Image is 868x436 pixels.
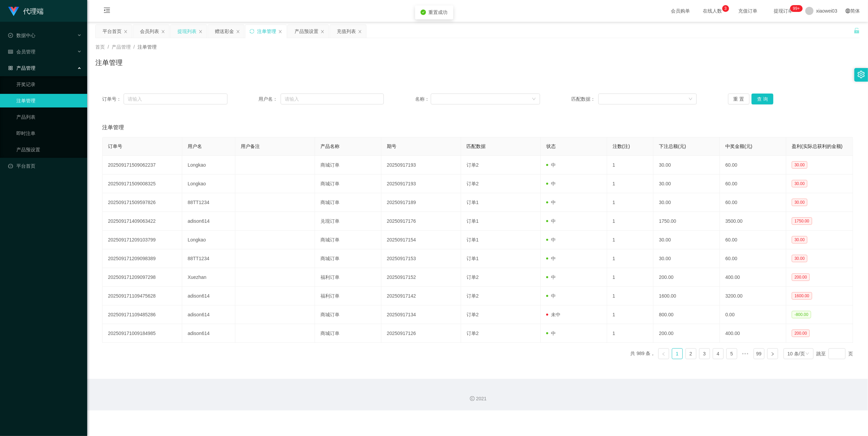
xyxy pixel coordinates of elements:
[792,180,807,187] span: 30.00
[792,311,811,318] span: -800.00
[421,10,426,15] i: icon: check-circle
[771,352,775,356] i: 图标: right
[607,193,653,212] td: 1
[653,212,720,231] td: 1750.00
[8,8,44,14] a: 代理端
[792,144,842,149] span: 盈利(实际总获利的金额)
[102,249,182,268] td: 202509171209098389
[607,324,653,343] td: 1
[686,349,696,359] a: 2
[108,144,122,149] span: 订单号
[672,349,682,359] a: 1
[720,324,786,343] td: 400.00
[93,395,863,402] div: 2021
[546,200,556,205] span: 中
[102,305,182,324] td: 202509171109485286
[102,287,182,305] td: 202509171109475628
[653,268,720,287] td: 200.00
[613,144,630,149] span: 注数(注)
[653,324,720,343] td: 200.00
[720,305,786,324] td: 0.00
[337,25,356,38] div: 充值列表
[381,156,461,174] td: 20250917193
[653,305,720,324] td: 800.00
[199,30,203,34] i: 图标: close
[102,123,124,132] span: 注单管理
[720,287,786,305] td: 3200.00
[467,144,486,149] span: 匹配数据
[102,268,182,287] td: 202509171209097298
[662,352,666,356] i: 图标: left
[467,293,479,299] span: 订单2
[653,231,720,249] td: 30.00
[381,249,461,268] td: 20250917153
[546,237,556,242] span: 中
[95,57,123,68] h1: 注单管理
[236,30,240,34] i: 图标: close
[315,174,381,193] td: 商城订单
[124,94,227,104] input: 请输入
[8,49,35,54] span: 会员管理
[546,144,556,149] span: 状态
[250,29,254,34] i: 图标: sync
[792,236,807,244] span: 30.00
[8,49,13,54] i: 图标: table
[102,174,182,193] td: 202509171509008325
[140,25,159,38] div: 会员列表
[415,96,431,103] span: 名称：
[315,324,381,343] td: 商城订单
[805,352,809,356] i: 图标: down
[607,156,653,174] td: 1
[659,144,686,149] span: 下注总额(元)
[112,44,131,50] span: 产品管理
[381,287,461,305] td: 20250917142
[771,9,796,13] span: 提现订单
[161,30,165,34] i: 图标: close
[108,44,109,50] span: /
[16,110,82,124] a: 产品列表
[467,218,479,224] span: 订单1
[467,274,479,280] span: 订单2
[320,30,325,34] i: 图标: close
[315,249,381,268] td: 商城订单
[182,193,235,212] td: 88TT1234
[792,217,812,225] span: 1750.00
[258,96,281,103] span: 用户名：
[95,44,105,50] span: 首页
[607,268,653,287] td: 1
[295,25,318,38] div: 产品预设置
[846,9,850,13] i: 图标: global
[102,96,124,103] span: 订单号：
[699,348,710,359] li: 3
[177,25,196,38] div: 提现列表
[720,212,786,231] td: 3500.00
[281,94,384,104] input: 请输入
[752,94,773,104] button: 查 询
[720,174,786,193] td: 60.00
[607,249,653,268] td: 1
[699,349,710,359] a: 3
[387,144,396,149] span: 期号
[102,25,122,38] div: 平台首页
[754,348,764,359] li: 99
[315,231,381,249] td: 商城订单
[102,324,182,343] td: 202509171009184985
[607,287,653,305] td: 1
[467,237,479,242] span: 订单1
[754,349,764,359] a: 99
[713,349,723,359] a: 4
[788,349,805,359] div: 10 条/页
[740,348,751,359] li: 向后 5 页
[467,331,479,336] span: 订单2
[8,65,35,71] span: 产品管理
[381,324,461,343] td: 20250917126
[546,256,556,261] span: 中
[16,127,82,140] a: 即时注单
[720,193,786,212] td: 60.00
[102,156,182,174] td: 202509171509062237
[358,30,362,34] i: 图标: close
[546,274,556,280] span: 中
[182,231,235,249] td: Longkao
[188,144,202,149] span: 用户名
